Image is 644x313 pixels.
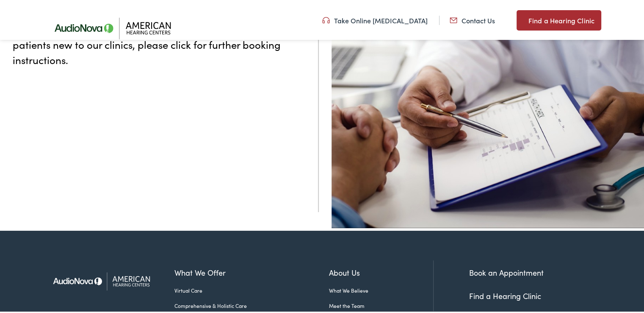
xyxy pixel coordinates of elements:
[517,8,601,29] a: Find a Hearing Clinic
[469,289,541,299] a: Find a Hearing Clinic
[469,265,544,276] a: Book an Appointment
[329,285,433,293] a: What We Believe
[174,265,329,277] a: What We Offer
[450,14,457,23] img: utility icon
[322,14,330,23] img: utility icon
[329,300,433,308] a: Meet the Team
[174,285,329,293] a: Virtual Care
[174,300,329,308] a: Comprehensive & Holistic Care
[322,14,428,23] a: Take Online [MEDICAL_DATA]
[517,14,524,24] img: utility icon
[329,265,433,277] a: About Us
[46,259,162,300] img: American Hearing Centers
[450,14,495,23] a: Contact Us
